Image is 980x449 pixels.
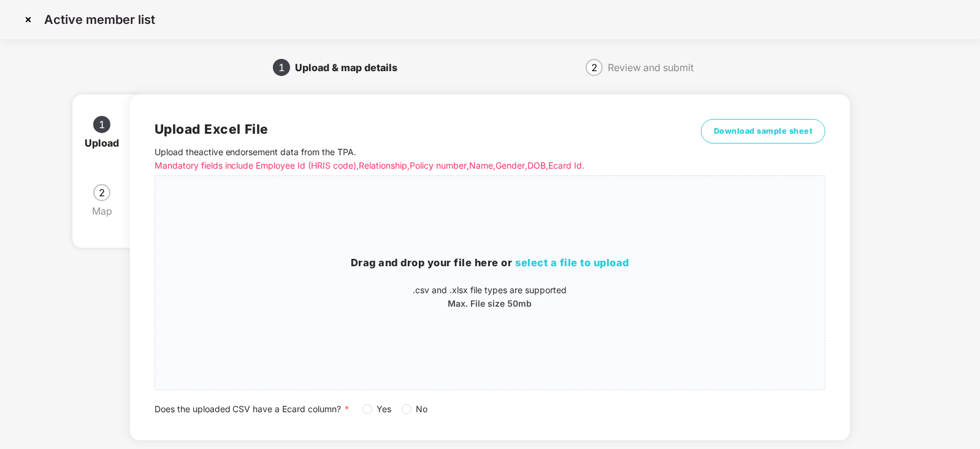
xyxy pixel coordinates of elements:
span: Drag and drop your file here orselect a file to upload.csv and .xlsx file types are supportedMax.... [155,176,825,390]
span: 1 [99,120,105,129]
p: .csv and .xlsx file types are supported [155,283,825,297]
button: Download sample sheet [701,119,826,144]
div: Review and submit [608,58,694,77]
h3: Drag and drop your file here or [155,255,825,271]
img: svg+xml;base64,PHN2ZyBpZD0iQ3Jvc3MtMzJ4MzIiIHhtbG5zPSJodHRwOi8vd3d3LnczLm9yZy8yMDAwL3N2ZyIgd2lkdG... [18,10,38,29]
span: Yes [372,402,397,416]
div: Upload & map details [295,58,407,77]
p: Mandatory fields include Employee Id (HRIS code), Relationship, Policy number, Name, Gender, DOB,... [155,159,658,172]
span: 2 [591,63,597,72]
p: Max. File size 50mb [155,297,825,310]
p: Active member list [44,12,155,27]
span: Download sample sheet [714,125,813,137]
div: Upload [85,133,129,153]
span: select a file to upload [516,256,630,269]
p: Upload the active endorsement data from the TPA . [155,145,658,172]
h2: Upload Excel File [155,119,658,139]
div: Map [92,201,122,221]
div: Does the uploaded CSV have a Ecard column? [155,402,826,416]
span: No [412,402,433,416]
span: 1 [278,63,285,72]
span: 2 [99,188,105,198]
